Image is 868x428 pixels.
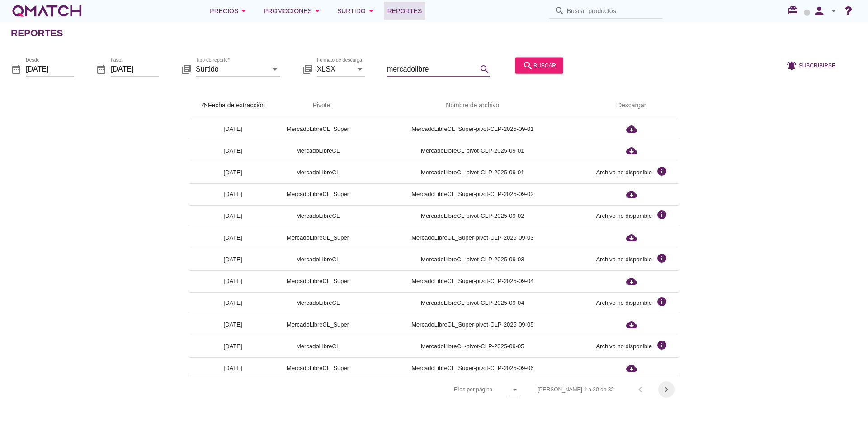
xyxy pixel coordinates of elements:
td: MercadoLibreCL-pivot-CLP-2025-09-01 [360,140,585,162]
a: white-qmatch-logo [11,2,83,20]
td: MercadoLibreCL_Super [276,314,360,336]
i: library_books [302,63,313,74]
i: arrow_upward [201,101,208,109]
div: Surtido [337,5,377,16]
td: MercadoLibreCL_Super-pivot-CLP-2025-09-06 [360,357,585,379]
td: MercadoLibreCL_Super-pivot-CLP-2025-09-01 [360,118,585,140]
input: Filtrar por texto [387,62,477,76]
i: cloud_download [626,276,637,287]
td: [DATE] [190,140,276,162]
td: MercadoLibreCL_Super [276,118,360,140]
td: MercadoLibreCL_Super [276,357,360,379]
td: [DATE] [190,227,276,249]
td: MercadoLibreCL_Super [276,227,360,249]
button: Next page [658,381,675,398]
td: [DATE] [190,205,276,227]
th: Nombre de archivo: Not sorted. [360,93,585,118]
div: Archivo no disponible [596,255,652,264]
i: search [523,60,533,71]
i: cloud_download [626,145,637,156]
i: date_range [11,63,22,74]
div: Archivo no disponible [596,212,652,221]
td: MercadoLibreCL_Super [276,183,360,205]
td: [DATE] [190,183,276,205]
td: [DATE] [190,357,276,379]
th: Descargar: Not sorted. [585,93,678,118]
td: MercadoLibreCL_Super-pivot-CLP-2025-09-05 [360,314,585,336]
div: Promociones [264,5,323,16]
i: arrow_drop_down [269,63,280,74]
input: Buscar productos [567,4,657,18]
td: [DATE] [190,292,276,314]
i: cloud_download [626,319,637,330]
i: cloud_download [626,232,637,243]
button: Promociones [256,2,330,20]
td: MercadoLibreCL [276,140,360,162]
i: arrow_drop_down [509,384,520,395]
i: cloud_download [626,363,637,374]
button: Suscribirse [779,57,843,73]
input: hasta [111,62,159,76]
div: Archivo no disponible [596,298,652,308]
i: date_range [96,63,107,74]
i: library_books [181,63,192,74]
td: [DATE] [190,336,276,357]
td: MercadoLibreCL-pivot-CLP-2025-09-01 [360,162,585,183]
td: MercadoLibreCL [276,336,360,357]
div: [PERSON_NAME] 1 a 20 de 32 [538,385,614,394]
i: notifications_active [786,60,799,71]
td: [DATE] [190,270,276,292]
i: cloud_download [626,189,637,200]
input: Desde [26,62,74,76]
button: Surtido [330,2,384,20]
td: MercadoLibreCL [276,292,360,314]
button: buscar [515,57,563,73]
i: arrow_drop_down [366,5,377,16]
td: MercadoLibreCL-pivot-CLP-2025-09-02 [360,205,585,227]
i: chevron_right [661,384,672,395]
td: MercadoLibreCL-pivot-CLP-2025-09-04 [360,292,585,314]
td: MercadoLibreCL_Super-pivot-CLP-2025-09-04 [360,270,585,292]
td: [DATE] [190,314,276,336]
td: [DATE] [190,118,276,140]
div: Archivo no disponible [596,342,652,351]
input: Tipo de reporte* [196,62,268,76]
i: arrow_drop_down [828,5,839,16]
i: arrow_drop_down [238,5,249,16]
div: Filas por página [363,376,520,403]
h2: Reportes [11,26,63,40]
td: MercadoLibreCL [276,249,360,270]
i: arrow_drop_down [312,5,323,16]
i: search [554,5,565,16]
i: person [810,5,828,17]
td: MercadoLibreCL_Super [276,270,360,292]
div: Archivo no disponible [596,168,652,177]
td: MercadoLibreCL-pivot-CLP-2025-09-03 [360,249,585,270]
td: MercadoLibreCL_Super-pivot-CLP-2025-09-03 [360,227,585,249]
td: [DATE] [190,162,276,183]
i: redeem [788,5,802,16]
span: Suscribirse [799,61,835,69]
div: buscar [523,60,556,71]
div: Precios [210,5,249,16]
td: MercadoLibreCL [276,162,360,183]
th: Pivote: Not sorted. Activate to sort ascending. [276,93,360,118]
span: Reportes [387,5,422,16]
th: Fecha de extracción: Sorted ascending. Activate to sort descending. [190,93,276,118]
td: MercadoLibreCL [276,205,360,227]
a: Reportes [384,2,426,20]
i: arrow_drop_down [354,63,365,74]
td: MercadoLibreCL_Super-pivot-CLP-2025-09-02 [360,183,585,205]
button: Precios [203,2,256,20]
i: cloud_download [626,124,637,135]
td: [DATE] [190,249,276,270]
td: MercadoLibreCL-pivot-CLP-2025-09-05 [360,336,585,357]
i: search [479,63,490,74]
input: Formato de descarga [317,62,353,76]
